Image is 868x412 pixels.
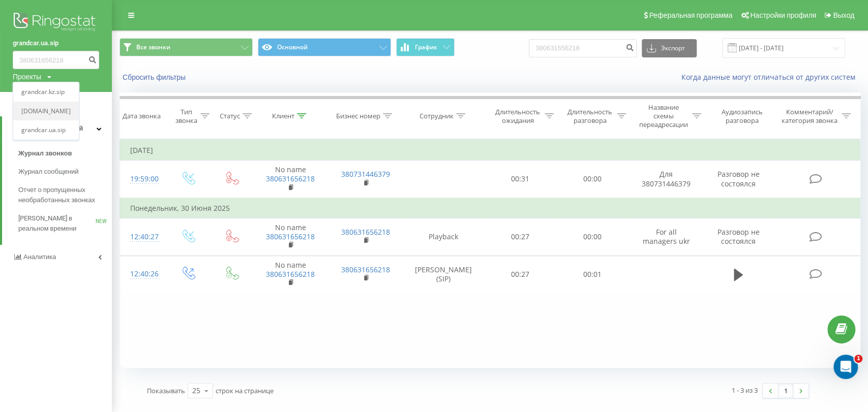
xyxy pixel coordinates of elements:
[120,198,860,218] td: Понедельник, 30 Июня 2025
[713,108,771,125] div: Аудиозапись разговора
[220,112,240,120] div: Статус
[529,39,637,57] input: Поиск по номеру
[13,72,41,82] div: Проекты
[258,38,391,56] button: Основной
[556,161,628,198] td: 00:00
[717,169,760,188] span: Разговор не состоялся
[18,144,112,163] a: Журнал звонков
[833,355,858,379] iframe: Intercom live chat
[147,386,185,395] span: Показывать
[130,227,156,247] div: 12:40:27
[21,126,71,135] a: grandcar.ua.sip
[681,72,860,82] a: Когда данные могут отличаться от других систем
[18,209,112,238] a: [PERSON_NAME] в реальном времениNEW
[638,103,690,129] div: Название схемы переадресации
[556,256,628,293] td: 00:01
[136,43,170,51] span: Все звонки
[216,386,274,395] span: строк на странице
[717,227,760,246] span: Разговор не состоялся
[396,38,455,56] button: График
[854,355,862,363] span: 1
[415,44,437,51] span: График
[23,253,56,261] span: Аналитика
[403,218,484,256] td: Playback
[556,218,628,256] td: 00:00
[266,269,315,279] a: 380631656218
[130,169,156,189] div: 19:59:00
[266,232,315,241] a: 380631656218
[565,108,614,125] div: Длительность разговора
[119,38,253,56] button: Все звонки
[13,38,99,48] a: grandcar.ua.sip
[420,112,454,120] div: Сотрудник
[484,256,556,293] td: 00:27
[2,116,112,141] a: Центр обращений
[341,265,390,274] a: 380631656218
[18,185,107,205] span: Отчет о пропущенных необработанных звонках
[484,218,556,256] td: 00:27
[192,386,200,396] div: 25
[18,181,112,209] a: Отчет о пропущенных необработанных звонках
[732,385,758,395] div: 1 - 3 из 3
[341,169,390,179] a: 380731446379
[403,256,484,293] td: [PERSON_NAME] (SIP)
[21,107,71,115] a: [DOMAIN_NAME]
[778,384,793,398] a: 1
[18,167,78,177] span: Журнал сообщений
[341,227,390,237] a: 380631656218
[628,218,704,256] td: For all managers ukr
[21,88,71,96] a: grandcar.kz.sip
[253,218,328,256] td: No name
[13,51,99,69] input: Поиск по номеру
[336,112,380,120] div: Бизнес номер
[272,112,294,120] div: Клиент
[780,108,839,125] div: Комментарий/категория звонка
[642,39,697,57] button: Экспорт
[120,140,860,161] td: [DATE]
[119,73,191,82] button: Сбросить фильтры
[253,256,328,293] td: No name
[18,213,96,234] span: [PERSON_NAME] в реальном времени
[130,264,156,284] div: 12:40:26
[123,112,161,120] div: Дата звонка
[266,174,315,183] a: 380631656218
[493,108,542,125] div: Длительность ожидания
[253,161,328,198] td: No name
[833,11,854,19] span: Выход
[18,148,72,159] span: Журнал звонков
[649,11,732,19] span: Реферальная программа
[750,11,816,19] span: Настройки профиля
[13,10,99,36] img: Ringostat logo
[18,163,112,181] a: Журнал сообщений
[628,161,704,198] td: Для 380731446379
[175,108,198,125] div: Тип звонка
[484,161,556,198] td: 00:31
